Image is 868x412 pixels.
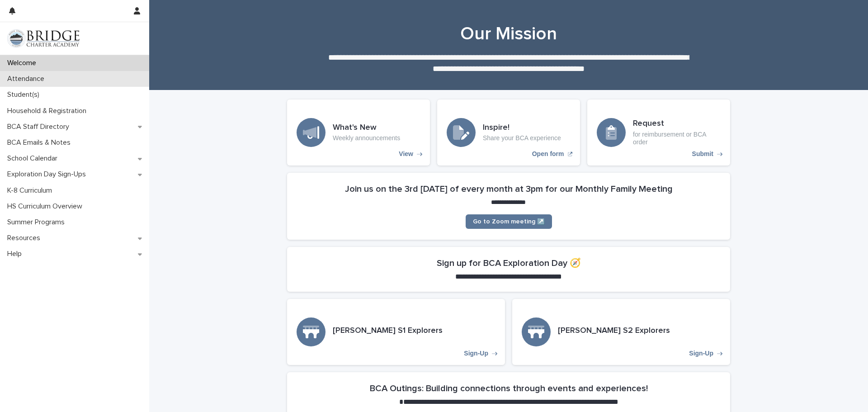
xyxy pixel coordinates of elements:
p: Sign-Up [464,350,488,357]
a: Go to Zoom meeting ↗️ [466,214,552,229]
a: Open form [437,99,580,166]
a: Submit [587,99,730,166]
h3: Inspire! [483,123,561,133]
h3: What's New [333,123,400,133]
h3: [PERSON_NAME] S1 Explorers [333,326,443,336]
h1: Our Mission [287,23,730,45]
a: Sign-Up [512,299,730,365]
h2: BCA Outings: Building connections through events and experiences! [370,383,648,394]
p: Student(s) [4,90,47,99]
a: Sign-Up [287,299,505,365]
p: Submit [692,150,713,158]
p: for reimbursement or BCA order [633,131,721,146]
h2: Join us on the 3rd [DATE] of every month at 3pm for our Monthly Family Meeting [345,184,673,194]
span: Go to Zoom meeting ↗️ [473,218,545,225]
p: Welcome [4,59,43,67]
p: Weekly announcements [333,134,400,142]
p: K-8 Curriculum [4,186,59,195]
p: BCA Emails & Notes [4,138,78,147]
p: HS Curriculum Overview [4,202,90,211]
p: Household & Registration [4,107,94,115]
p: Help [4,250,29,258]
h3: [PERSON_NAME] S2 Explorers [558,326,670,336]
img: V1C1m3IdTEidaUdm9Hs0 [7,29,80,47]
p: Summer Programs [4,218,72,227]
p: View [399,150,413,158]
p: Exploration Day Sign-Ups [4,170,93,179]
p: BCA Staff Directory [4,123,76,131]
p: Sign-Up [689,350,713,357]
p: School Calendar [4,154,65,163]
h2: Sign up for BCA Exploration Day 🧭 [437,258,581,269]
p: Resources [4,234,47,242]
a: View [287,99,430,166]
p: Attendance [4,75,52,83]
h3: Request [633,119,721,129]
p: Share your BCA experience [483,134,561,142]
p: Open form [532,150,564,158]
